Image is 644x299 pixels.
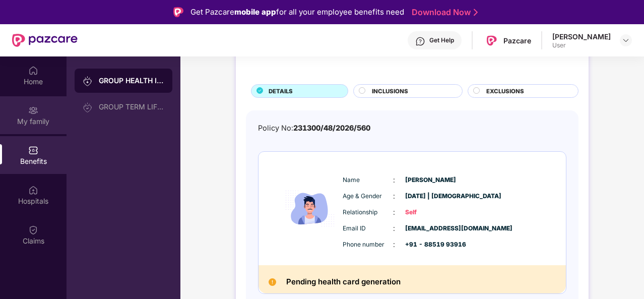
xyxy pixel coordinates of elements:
span: [EMAIL_ADDRESS][DOMAIN_NAME] [405,224,456,233]
span: 231300/48/2026/560 [293,124,370,132]
span: : [393,223,395,234]
img: icon [280,167,340,250]
img: svg+xml;base64,PHN2ZyBpZD0iQ2xhaW0iIHhtbG5zPSJodHRwOi8vd3d3LnczLm9yZy8yMDAwL3N2ZyIgd2lkdGg9IjIwIi... [28,225,38,235]
span: DETAILS [269,87,293,96]
img: Stroke [474,7,478,18]
img: Pending [269,278,276,286]
span: Age & Gender [343,192,393,201]
h2: Pending health card generation [286,275,401,288]
span: : [393,191,395,202]
strong: mobile app [234,7,276,17]
span: : [393,239,395,250]
div: Get Help [429,36,454,44]
span: : [393,174,395,186]
div: [PERSON_NAME] [552,32,611,41]
img: Pazcare_Logo.png [484,33,499,48]
img: svg+xml;base64,PHN2ZyBpZD0iSGVscC0zMngzMiIgeG1sbnM9Imh0dHA6Ly93d3cudzMub3JnLzIwMDAvc3ZnIiB3aWR0aD... [415,36,425,46]
span: +91 - 88519 93916 [405,240,456,250]
img: Logo [173,7,183,17]
span: Self [405,208,456,217]
div: GROUP TERM LIFE INSURANCE [99,103,164,111]
img: New Pazcare Logo [12,34,78,47]
span: [PERSON_NAME] [405,175,456,185]
span: : [393,207,395,218]
a: Download Now [412,7,475,18]
span: Email ID [343,224,393,233]
img: svg+xml;base64,PHN2ZyB3aWR0aD0iMjAiIGhlaWdodD0iMjAiIHZpZXdCb3g9IjAgMCAyMCAyMCIgZmlsbD0ibm9uZSIgeG... [83,102,93,112]
img: svg+xml;base64,PHN2ZyB3aWR0aD0iMjAiIGhlaWdodD0iMjAiIHZpZXdCb3g9IjAgMCAyMCAyMCIgZmlsbD0ibm9uZSIgeG... [28,105,38,115]
span: EXCLUSIONS [486,87,524,96]
span: Name [343,175,393,185]
div: GROUP HEALTH INSURANCE [99,76,164,86]
div: Pazcare [503,36,531,45]
div: User [552,41,611,49]
img: svg+xml;base64,PHN2ZyB3aWR0aD0iMjAiIGhlaWdodD0iMjAiIHZpZXdCb3g9IjAgMCAyMCAyMCIgZmlsbD0ibm9uZSIgeG... [83,76,93,86]
div: Policy No: [258,123,370,134]
img: svg+xml;base64,PHN2ZyBpZD0iRHJvcGRvd24tMzJ4MzIiIHhtbG5zPSJodHRwOi8vd3d3LnczLm9yZy8yMDAwL3N2ZyIgd2... [622,36,630,44]
span: [DATE] | [DEMOGRAPHIC_DATA] [405,192,456,201]
span: INCLUSIONS [372,87,408,96]
img: svg+xml;base64,PHN2ZyBpZD0iQmVuZWZpdHMiIHhtbG5zPSJodHRwOi8vd3d3LnczLm9yZy8yMDAwL3N2ZyIgd2lkdGg9Ij... [28,145,38,155]
img: svg+xml;base64,PHN2ZyBpZD0iSG9zcGl0YWxzIiB4bWxucz0iaHR0cDovL3d3dy53My5vcmcvMjAwMC9zdmciIHdpZHRoPS... [28,185,38,195]
img: svg+xml;base64,PHN2ZyBpZD0iSG9tZSIgeG1sbnM9Imh0dHA6Ly93d3cudzMub3JnLzIwMDAvc3ZnIiB3aWR0aD0iMjAiIG... [28,66,38,76]
div: Get Pazcare for all your employee benefits need [190,6,404,18]
span: Phone number [343,240,393,250]
span: Relationship [343,208,393,217]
